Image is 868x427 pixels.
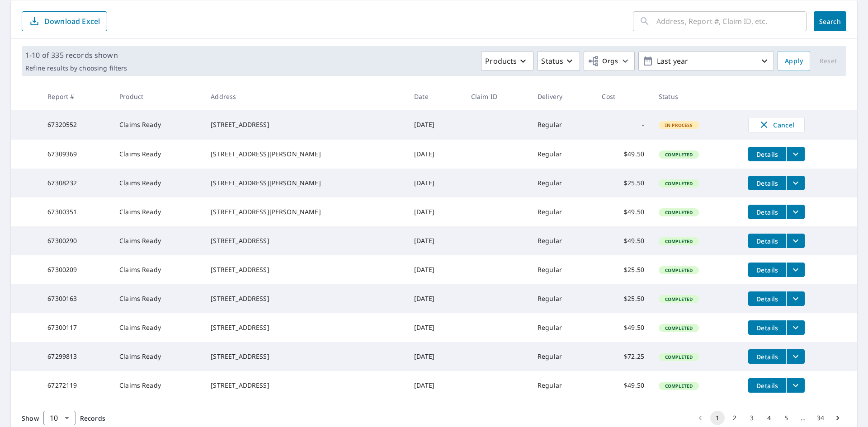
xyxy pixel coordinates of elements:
span: Completed [660,354,698,360]
button: detailsBtn-67300117 [748,320,786,335]
td: Claims Ready [112,169,203,197]
td: $49.50 [594,140,651,169]
td: Claims Ready [112,284,203,313]
button: Last year [638,51,774,71]
p: Products [485,56,517,66]
td: Claims Ready [112,226,203,255]
button: detailsBtn-67300351 [748,205,786,219]
button: page 1 [710,411,725,425]
span: Completed [660,238,698,244]
span: Completed [660,325,698,331]
div: [STREET_ADDRESS] [211,236,400,245]
span: Completed [660,180,698,187]
p: 1-10 of 335 records shown [25,50,127,61]
td: 67320552 [40,110,112,140]
button: filesDropdownBtn-67309369 [786,147,805,161]
td: 67300351 [40,197,112,226]
td: Regular [530,342,594,371]
td: [DATE] [407,342,464,371]
span: Apply [785,56,803,67]
span: Details [754,381,781,390]
div: [STREET_ADDRESS] [211,381,400,390]
button: detailsBtn-67300290 [748,234,786,248]
div: [STREET_ADDRESS] [211,352,400,361]
button: filesDropdownBtn-67300163 [786,291,805,306]
td: Claims Ready [112,255,203,284]
td: 67299813 [40,342,112,371]
td: [DATE] [407,255,464,284]
div: [STREET_ADDRESS][PERSON_NAME] [211,207,400,216]
p: Refine results by choosing filters [25,64,127,72]
div: [STREET_ADDRESS][PERSON_NAME] [211,150,400,159]
input: Address, Report #, Claim ID, etc. [656,9,807,34]
td: $49.50 [594,197,651,226]
button: Products [481,51,533,71]
td: Regular [530,169,594,197]
span: Completed [660,296,698,302]
td: $72.25 [594,342,651,371]
th: Cost [594,83,651,110]
td: [DATE] [407,371,464,400]
td: Regular [530,140,594,169]
button: detailsBtn-67308232 [748,176,786,190]
span: Cancel [758,119,795,130]
button: filesDropdownBtn-67299813 [786,349,805,364]
button: filesDropdownBtn-67272119 [786,378,805,393]
td: $25.50 [594,169,651,197]
span: Details [754,324,781,332]
td: [DATE] [407,169,464,197]
span: Details [754,295,781,303]
td: Regular [530,110,594,140]
td: Claims Ready [112,313,203,342]
button: Download Excel [22,11,107,31]
td: 67300117 [40,313,112,342]
th: Report # [40,83,112,110]
button: Status [537,51,580,71]
span: Orgs [588,56,618,67]
button: detailsBtn-67309369 [748,147,786,161]
td: 67272119 [40,371,112,400]
span: Details [754,150,781,159]
button: filesDropdownBtn-67300209 [786,263,805,277]
td: - [594,110,651,140]
span: Completed [660,267,698,273]
button: detailsBtn-67272119 [748,378,786,393]
button: Go to page 2 [727,411,742,425]
p: Download Excel [44,16,100,26]
td: Regular [530,371,594,400]
td: Claims Ready [112,342,203,371]
span: Details [754,266,781,274]
td: [DATE] [407,110,464,140]
td: $49.50 [594,313,651,342]
td: 67300163 [40,284,112,313]
span: Details [754,208,781,216]
button: Cancel [748,117,805,132]
button: Search [814,11,846,31]
span: Details [754,179,781,188]
td: Claims Ready [112,371,203,400]
div: [STREET_ADDRESS] [211,323,400,332]
td: Claims Ready [112,140,203,169]
span: Completed [660,383,698,389]
button: Apply [778,51,810,71]
td: $25.50 [594,284,651,313]
button: Orgs [584,51,635,71]
span: Search [821,17,839,26]
td: [DATE] [407,226,464,255]
td: Regular [530,255,594,284]
td: $49.50 [594,226,651,255]
div: [STREET_ADDRESS] [211,120,400,129]
button: filesDropdownBtn-67300351 [786,205,805,219]
span: Show [22,414,39,422]
p: Last year [653,53,759,69]
div: [STREET_ADDRESS] [211,265,400,274]
span: In Process [660,122,698,128]
th: Status [651,83,741,110]
td: 67300290 [40,226,112,255]
span: Completed [660,209,698,216]
th: Address [203,83,407,110]
td: [DATE] [407,313,464,342]
button: detailsBtn-67299813 [748,349,786,364]
div: Show 10 records [43,411,75,425]
div: … [796,413,811,422]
